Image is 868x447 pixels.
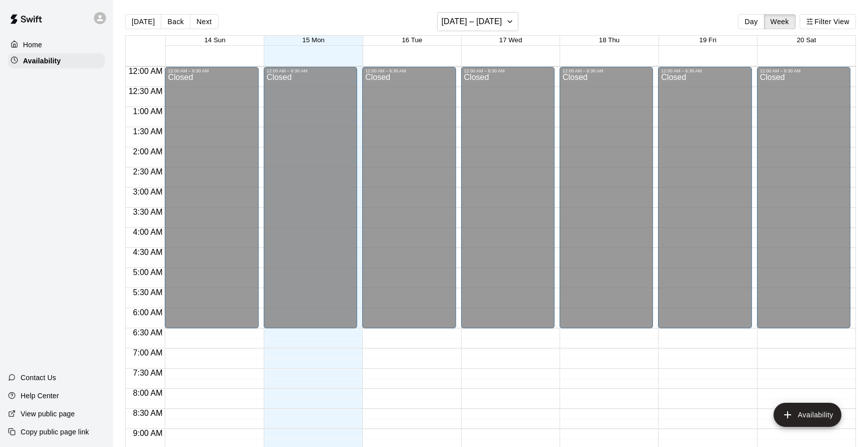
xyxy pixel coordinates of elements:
[131,308,165,317] span: 6:00 AM
[131,389,165,397] span: 8:00 AM
[599,36,619,44] button: 18 Thu
[464,73,552,332] div: Closed
[464,68,552,73] div: 12:00 AM – 6:30 AM
[168,73,255,332] div: Closed
[21,391,59,401] p: Help Center
[131,248,165,256] span: 4:30 AM
[760,68,847,73] div: 12:00 AM – 6:30 AM
[23,40,42,50] p: Home
[560,67,653,328] div: 12:00 AM – 6:30 AM: Closed
[131,147,165,156] span: 2:00 AM
[365,73,453,332] div: Closed
[131,127,165,136] span: 1:30 AM
[190,14,218,29] button: Next
[125,14,161,29] button: [DATE]
[365,68,453,73] div: 12:00 AM – 6:30 AM
[131,348,165,357] span: 7:00 AM
[161,14,190,29] button: Back
[661,68,748,73] div: 12:00 AM – 6:30 AM
[402,36,422,44] button: 16 Tue
[699,36,716,44] button: 19 Fri
[21,373,56,383] p: Contact Us
[23,56,61,66] p: Availability
[131,208,165,216] span: 3:30 AM
[131,107,165,116] span: 1:00 AM
[21,409,75,419] p: View public page
[131,268,165,277] span: 5:00 AM
[21,427,89,437] p: Copy public page link
[800,14,856,29] button: Filter View
[165,67,258,328] div: 12:00 AM – 6:30 AM: Closed
[738,14,764,29] button: Day
[760,73,847,332] div: Closed
[764,14,796,29] button: Week
[131,288,165,297] span: 5:30 AM
[264,67,357,328] div: 12:00 AM – 6:30 AM: Closed
[131,188,165,196] span: 3:00 AM
[126,87,165,96] span: 12:30 AM
[461,67,555,328] div: 12:00 AM – 6:30 AM: Closed
[126,67,165,75] span: 12:00 AM
[267,73,354,332] div: Closed
[661,73,748,332] div: Closed
[131,369,165,377] span: 7:30 AM
[267,68,354,73] div: 12:00 AM – 6:30 AM
[8,37,105,52] a: Home
[757,67,850,328] div: 12:00 AM – 6:30 AM: Closed
[563,73,650,332] div: Closed
[362,67,456,328] div: 12:00 AM – 6:30 AM: Closed
[437,12,519,31] button: [DATE] – [DATE]
[302,36,324,44] button: 15 Mon
[563,68,650,73] div: 12:00 AM – 6:30 AM
[8,53,105,68] a: Availability
[131,409,165,417] span: 8:30 AM
[442,15,502,29] h6: [DATE] – [DATE]
[131,228,165,236] span: 4:00 AM
[499,36,522,44] button: 17 Wed
[797,36,816,44] button: 20 Sat
[774,403,841,427] button: add
[131,328,165,337] span: 6:30 AM
[168,68,255,73] div: 12:00 AM – 6:30 AM
[131,429,165,437] span: 9:00 AM
[204,36,226,44] button: 14 Sun
[658,67,751,328] div: 12:00 AM – 6:30 AM: Closed
[131,167,165,176] span: 2:30 AM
